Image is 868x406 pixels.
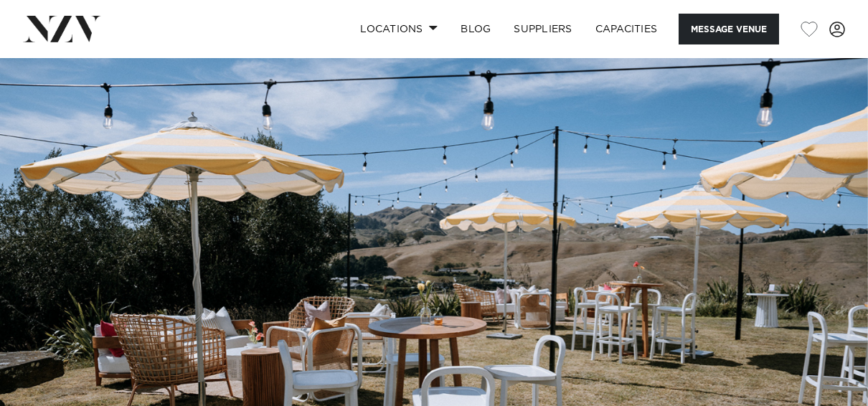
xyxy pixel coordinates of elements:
[502,14,583,44] a: SUPPLIERS
[584,14,669,44] a: Capacities
[349,14,449,44] a: Locations
[449,14,502,44] a: BLOG
[23,16,101,42] img: nzv-logo.png
[679,14,779,44] button: Message Venue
